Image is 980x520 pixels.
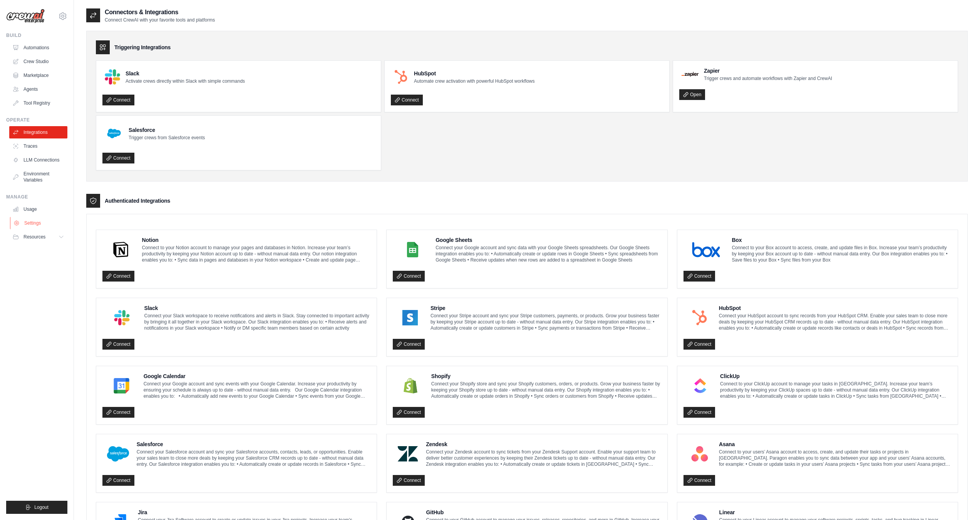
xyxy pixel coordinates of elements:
p: Connect your Shopify store and sync your Shopify customers, orders, or products. Grow your busine... [431,381,661,399]
img: Google Sheets Logo [395,242,430,257]
p: Automate crew activation with powerful HubSpot workflows [414,78,534,84]
button: Logout [6,501,67,514]
a: Connect [391,95,423,105]
a: Agents [9,83,67,95]
img: Salesforce Logo [105,446,131,462]
div: Build [6,32,67,38]
h4: Asana [719,440,952,448]
img: Slack Logo [105,69,120,85]
a: Crew Studio [9,55,67,68]
span: Logout [34,504,49,510]
a: Integrations [9,126,67,138]
p: Connect to your Box account to access, create, and update files in Box. Increase your team’s prod... [732,245,952,263]
a: Connect [102,339,134,350]
h4: Slack [126,70,245,77]
a: Tool Registry [9,97,67,109]
img: Zapier Logo [682,72,699,77]
a: Marketplace [9,69,67,82]
p: Connect your Google account and sync data with your Google Sheets spreadsheets. Our Google Sheets... [436,245,661,263]
h4: HubSpot [414,70,534,77]
a: Automations [9,42,67,54]
p: Connect your Stripe account and sync your Stripe customers, payments, or products. Grow your busi... [431,313,661,331]
h4: Zapier [704,67,832,75]
a: Connect [102,153,134,163]
h3: Triggering Integrations [114,43,171,51]
p: Connect to your ClickUp account to manage your tasks in [GEOGRAPHIC_DATA]. Increase your team’s p... [720,381,952,399]
a: Connect [102,407,134,418]
a: Connect [683,271,715,282]
a: Connect [102,95,134,105]
img: Box Logo [686,242,727,257]
h3: Authenticated Integrations [105,197,170,205]
p: Connect to your Notion account to manage your pages and databases in Notion. Increase your team’s... [142,245,371,263]
h4: Shopify [431,372,661,380]
a: Connect [393,271,425,282]
h4: Salesforce [137,440,371,448]
img: Google Calendar Logo [105,378,138,393]
iframe: Chat Widget [941,483,980,520]
img: HubSpot Logo [393,69,409,85]
span: Resources [23,234,45,240]
p: Trigger crews from Salesforce events [129,135,205,141]
a: Connect [683,407,715,418]
h4: Zendesk [426,440,661,448]
div: Manage [6,194,67,200]
p: Connect your Salesforce account and sync your Salesforce accounts, contacts, leads, or opportunit... [137,449,371,467]
img: Zendesk Logo [395,446,420,462]
h4: Google Sheets [436,236,661,244]
img: Stripe Logo [395,310,425,325]
p: Connect CrewAI with your favorite tools and platforms [105,17,215,23]
button: Resources [9,231,67,243]
img: Notion Logo [105,242,137,257]
h4: ClickUp [720,372,952,380]
a: Connect [683,339,715,350]
p: Connect to your users’ Asana account to access, create, and update their tasks or projects in [GE... [719,449,952,467]
a: Open [679,89,705,100]
a: Usage [9,203,67,215]
a: Environment Variables [9,168,67,186]
div: Operate [6,117,67,123]
p: Connect your HubSpot account to sync records from your HubSpot CRM. Enable your sales team to clo... [719,313,952,331]
a: Traces [9,140,67,152]
a: LLM Connections [9,154,67,166]
h4: Google Calendar [144,372,371,380]
a: Connect [102,271,134,282]
h4: Notion [142,236,371,244]
h4: GitHub [426,508,661,516]
a: Connect [393,407,425,418]
h4: Jira [138,508,370,516]
h2: Connectors & Integrations [105,8,215,17]
h4: Stripe [431,304,661,312]
p: Connect your Slack workspace to receive notifications and alerts in Slack. Stay connected to impo... [144,313,371,331]
p: Connect your Zendesk account to sync tickets from your Zendesk Support account. Enable your suppo... [426,449,661,467]
a: Settings [10,217,68,229]
p: Activate crews directly within Slack with simple commands [126,78,245,84]
img: Salesforce Logo [105,124,123,143]
h4: Slack [144,304,371,312]
img: Logo [6,9,45,23]
h4: HubSpot [719,304,952,312]
h4: Box [732,236,952,244]
a: Connect [393,475,425,486]
a: Connect [683,475,715,486]
h4: Salesforce [129,126,205,134]
p: Trigger crews and automate workflows with Zapier and CrewAI [704,75,832,82]
img: Shopify Logo [395,378,426,393]
img: Slack Logo [105,310,139,325]
p: Connect your Google account and sync events with your Google Calendar. Increase your productivity... [144,381,371,399]
img: HubSpot Logo [686,310,714,325]
a: Connect [102,475,134,486]
a: Connect [393,339,425,350]
h4: Linear [719,508,952,516]
img: Asana Logo [686,446,714,462]
img: ClickUp Logo [686,378,715,393]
